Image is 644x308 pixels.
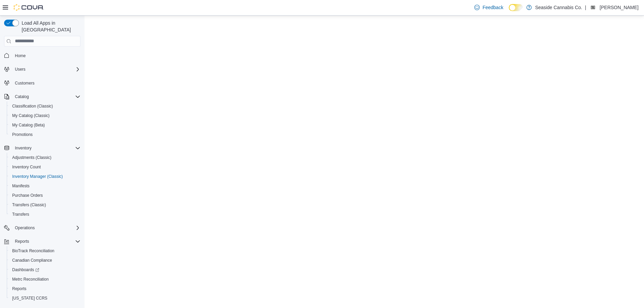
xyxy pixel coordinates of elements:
[12,164,41,170] span: Inventory Count
[12,155,51,160] span: Adjustments (Classic)
[12,79,37,87] a: Customers
[589,3,597,11] div: Mehgan Wieland
[12,144,34,152] button: Inventory
[9,201,80,209] span: Transfers (Classic)
[7,191,83,200] button: Purchase Orders
[7,210,83,219] button: Transfers
[12,212,29,217] span: Transfers
[12,224,80,232] span: Operations
[15,67,25,72] span: Users
[9,153,80,162] span: Adjustments (Classic)
[15,94,29,99] span: Catalog
[9,172,80,181] span: Inventory Manager (Classic)
[12,237,32,245] button: Reports
[9,210,80,218] span: Transfers
[9,266,42,274] a: Dashboards
[7,172,83,181] button: Inventory Manager (Classic)
[9,191,46,199] a: Purchase Orders
[19,20,80,33] span: Load All Apps in [GEOGRAPHIC_DATA]
[9,294,50,302] a: [US_STATE] CCRS
[7,181,83,191] button: Manifests
[7,293,83,303] button: [US_STATE] CCRS
[7,120,83,130] button: My Catalog (Beta)
[12,174,63,179] span: Inventory Manager (Classic)
[9,285,29,293] a: Reports
[9,256,80,264] span: Canadian Compliance
[1,78,83,88] button: Customers
[12,51,80,60] span: Home
[12,93,80,101] span: Catalog
[12,93,31,101] button: Catalog
[585,3,586,11] p: |
[1,143,83,153] button: Inventory
[509,4,523,11] input: Dark Mode
[12,65,80,73] span: Users
[7,130,83,139] button: Promotions
[15,53,26,58] span: Home
[12,286,26,291] span: Reports
[12,144,80,152] span: Inventory
[12,122,45,128] span: My Catalog (Beta)
[12,65,28,73] button: Users
[1,51,83,61] button: Home
[12,79,80,87] span: Customers
[535,3,582,11] p: Seaside Cannabis Co.
[9,153,54,162] a: Adjustments (Classic)
[9,163,44,171] a: Inventory Count
[12,267,39,273] span: Dashboards
[12,202,46,208] span: Transfers (Classic)
[12,183,29,189] span: Manifests
[9,275,80,283] span: Metrc Reconciliation
[9,191,80,199] span: Purchase Orders
[509,11,509,11] span: Dark Mode
[9,256,55,264] a: Canadian Compliance
[9,182,80,190] span: Manifests
[12,193,43,198] span: Purchase Orders
[15,145,31,151] span: Inventory
[12,258,52,263] span: Canadian Compliance
[9,201,49,209] a: Transfers (Classic)
[600,3,639,11] p: [PERSON_NAME]
[12,132,33,137] span: Promotions
[9,121,48,129] a: My Catalog (Beta)
[15,80,34,86] span: Customers
[9,112,52,120] a: My Catalog (Classic)
[12,295,47,301] span: [US_STATE] CCRS
[9,275,51,283] a: Metrc Reconciliation
[472,1,506,14] a: Feedback
[15,225,35,231] span: Operations
[9,247,57,255] a: BioTrack Reconciliation
[12,248,54,254] span: BioTrack Reconciliation
[9,131,35,139] a: Promotions
[9,285,80,293] span: Reports
[12,52,28,60] a: Home
[7,284,83,293] button: Reports
[482,4,503,11] span: Feedback
[7,101,83,111] button: Classification (Classic)
[7,111,83,120] button: My Catalog (Classic)
[12,277,49,282] span: Metrc Reconciliation
[7,275,83,284] button: Metrc Reconciliation
[7,256,83,265] button: Canadian Compliance
[9,131,80,139] span: Promotions
[12,103,53,109] span: Classification (Classic)
[9,182,32,190] a: Manifests
[7,246,83,256] button: BioTrack Reconciliation
[7,153,83,162] button: Adjustments (Classic)
[12,237,80,245] span: Reports
[7,162,83,172] button: Inventory Count
[9,210,32,218] a: Transfers
[1,223,83,233] button: Operations
[7,200,83,210] button: Transfers (Classic)
[1,65,83,74] button: Users
[7,265,83,275] a: Dashboards
[9,102,56,110] a: Classification (Classic)
[9,247,80,255] span: BioTrack Reconciliation
[9,266,80,274] span: Dashboards
[12,224,38,232] button: Operations
[9,172,66,181] a: Inventory Manager (Classic)
[9,102,80,110] span: Classification (Classic)
[15,239,29,244] span: Reports
[14,4,44,11] img: Cova
[1,237,83,246] button: Reports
